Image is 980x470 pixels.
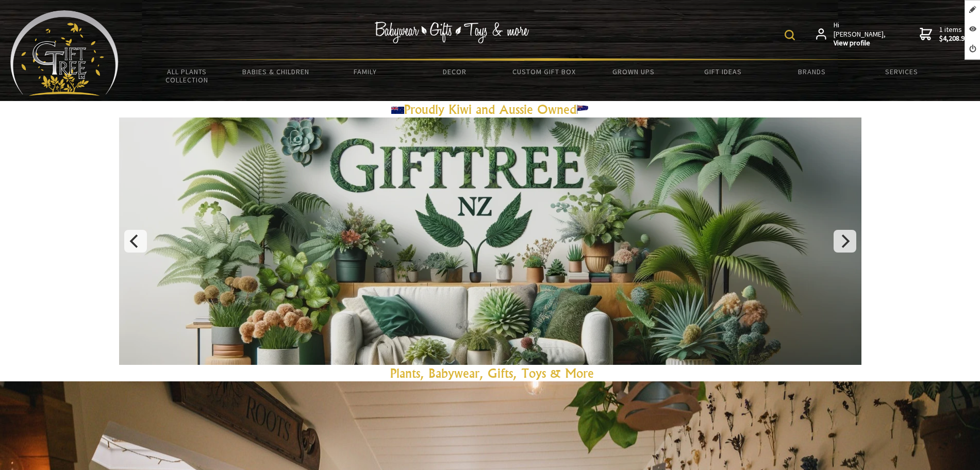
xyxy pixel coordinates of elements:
a: Hi [PERSON_NAME],View profile [816,21,887,48]
a: Gift Ideas [678,61,767,82]
a: 1 items$4,208.99 [920,21,968,48]
a: Services [857,61,946,82]
span: 1 items [939,25,968,43]
a: Brands [768,61,857,82]
img: product search [785,30,795,40]
a: Babies & Children [231,61,321,82]
span: Hi [PERSON_NAME], [834,21,887,48]
img: Babywear - Gifts - Toys & more [374,22,529,43]
button: Previous [124,230,147,253]
a: All Plants Collection [142,61,231,91]
strong: $4,208.99 [939,34,968,43]
a: Family [321,61,410,82]
a: Custom Gift Box [500,61,589,82]
button: Next [834,230,856,253]
a: Decor [410,61,499,82]
a: Plants, Babywear, Gifts, Toys & Mor [390,365,588,381]
a: Proudly Kiwi and Aussie Owned [391,102,589,117]
a: Grown Ups [589,61,678,82]
strong: View profile [834,39,887,48]
img: Babyware - Gifts - Toys and more... [10,10,119,96]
